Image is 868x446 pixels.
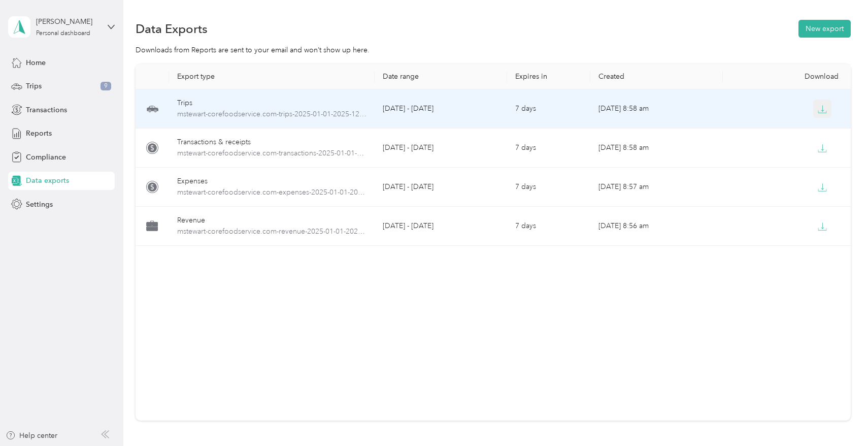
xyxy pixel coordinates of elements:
[136,23,208,34] h1: Data Exports
[26,81,42,91] span: Trips
[26,105,67,115] span: Transactions
[26,199,53,210] span: Settings
[177,137,366,148] div: Transactions & receipts
[811,389,868,446] iframe: Everlance-gr Chat Button Frame
[798,20,851,38] button: New export
[26,57,46,68] span: Home
[590,89,723,129] td: [DATE] 8:58 am
[590,129,723,168] td: [DATE] 8:58 am
[375,64,507,89] th: Date range
[177,109,366,120] span: mstewart-corefoodservice.com-trips-2025-01-01-2025-12-31.pdf
[169,64,375,89] th: Export type
[136,45,850,55] div: Downloads from Reports are sent to your email and won’t show up here.
[101,82,111,91] span: 9
[375,207,507,246] td: [DATE] - [DATE]
[36,30,90,37] div: Personal dashboard
[590,207,723,246] td: [DATE] 8:56 am
[375,168,507,207] td: [DATE] - [DATE]
[177,187,366,198] span: mstewart-corefoodservice.com-expenses-2025-01-01-2025-12-31.xlsx
[375,89,507,129] td: [DATE] - [DATE]
[26,152,66,163] span: Compliance
[590,64,723,89] th: Created
[507,168,590,207] td: 7 days
[507,207,590,246] td: 7 days
[507,89,590,129] td: 7 days
[177,98,366,109] div: Trips
[177,148,366,159] span: mstewart-corefoodservice.com-transactions-2025-01-01-2025-12-31.pdf
[507,64,590,89] th: Expires in
[26,175,69,186] span: Data exports
[177,176,366,187] div: Expenses
[375,129,507,168] td: [DATE] - [DATE]
[731,72,847,81] div: Download
[6,430,57,441] button: Help center
[590,168,723,207] td: [DATE] 8:57 am
[507,129,590,168] td: 7 days
[26,128,52,139] span: Reports
[36,16,99,27] div: [PERSON_NAME]
[177,215,366,226] div: Revenue
[177,226,366,237] span: mstewart-corefoodservice.com-revenue-2025-01-01-2025-12-31.pdf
